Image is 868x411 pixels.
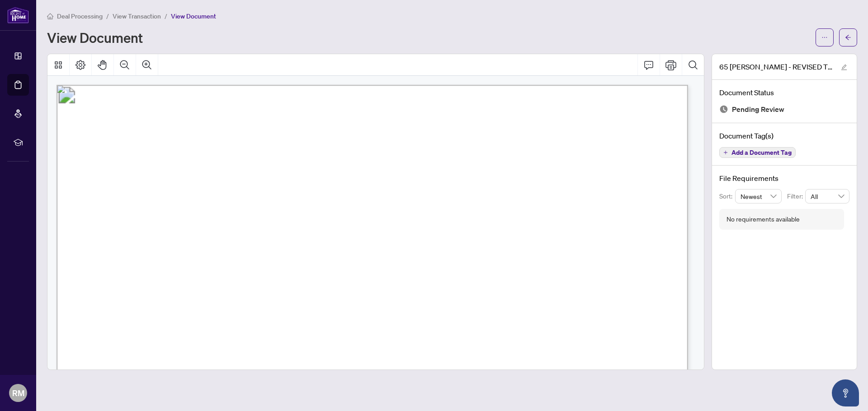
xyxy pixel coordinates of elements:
[821,34,828,41] span: ellipsis
[7,7,29,23] img: logo
[719,61,832,72] span: 65 [PERSON_NAME] - REVISED TRADE SHEET.pdf
[811,189,844,203] span: All
[741,189,777,203] span: Newest
[106,11,109,21] li: /
[719,147,796,158] button: Add a Document Tag
[12,387,24,399] span: RM
[719,105,728,114] img: Document Status
[845,34,851,41] span: arrow-left
[787,191,805,201] p: Filter:
[723,150,728,155] span: plus
[57,12,103,20] span: Deal Processing
[47,13,53,19] span: home
[113,12,161,20] span: View Transaction
[719,173,849,184] h4: File Requirements
[832,379,859,406] button: Open asap
[731,149,792,156] span: Add a Document Tag
[719,130,849,141] h4: Document Tag(s)
[165,11,167,21] li: /
[732,103,784,115] span: Pending Review
[726,214,800,224] div: No requirements available
[171,12,216,20] span: View Document
[719,87,849,98] h4: Document Status
[47,30,143,45] h1: View Document
[841,64,847,70] span: edit
[719,191,735,201] p: Sort:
